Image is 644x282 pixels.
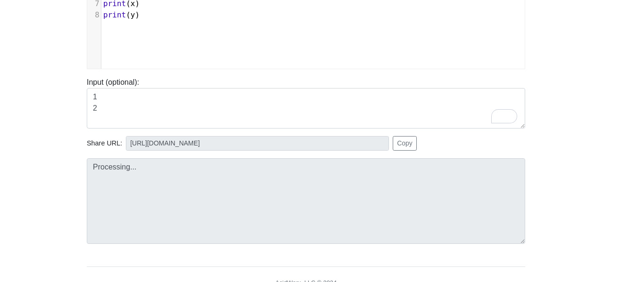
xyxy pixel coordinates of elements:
span: ( ) [103,10,140,19]
input: No share available yet [126,136,389,151]
span: y [131,10,135,19]
span: Share URL: [87,138,122,149]
span: print [103,10,126,19]
div: 8 [87,9,101,21]
div: Input (optional): [80,77,532,129]
button: Copy [393,136,417,151]
textarea: To enrich screen reader interactions, please activate Accessibility in Grammarly extension settings [87,88,525,129]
